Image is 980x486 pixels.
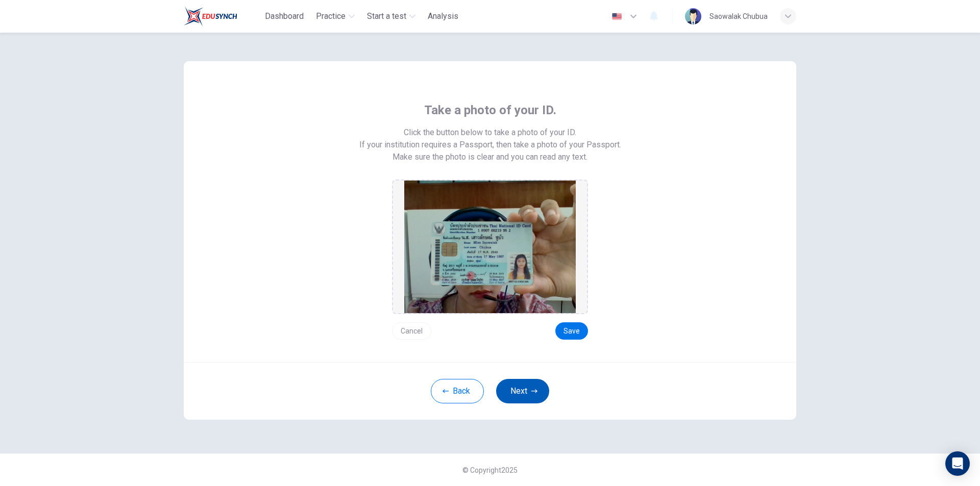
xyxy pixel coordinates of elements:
button: Practice [312,7,359,25]
span: Practice [316,10,346,22]
img: preview screemshot [404,181,576,313]
button: Back [431,379,484,403]
img: Profile picture [685,8,701,24]
button: Analysis [424,7,462,25]
button: Start a test [363,7,420,25]
span: Make sure the photo is clear and you can read any text. [393,151,587,163]
span: © Copyright 2025 [462,466,518,474]
span: Start a test [367,10,406,22]
span: Click the button below to take a photo of your ID. If your institution requires a Passport, then ... [359,126,621,151]
span: Dashboard [265,10,304,22]
button: Cancel [392,322,431,340]
button: Save [555,322,588,340]
span: Take a photo of your ID. [424,102,556,118]
a: Train Test logo [184,6,261,27]
div: Saowalak Chubua [709,10,768,22]
img: en [610,13,623,20]
div: Open Intercom Messenger [945,451,970,476]
button: Dashboard [261,7,308,25]
span: Analysis [428,10,458,22]
button: Next [496,379,549,403]
img: Train Test logo [184,6,237,27]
